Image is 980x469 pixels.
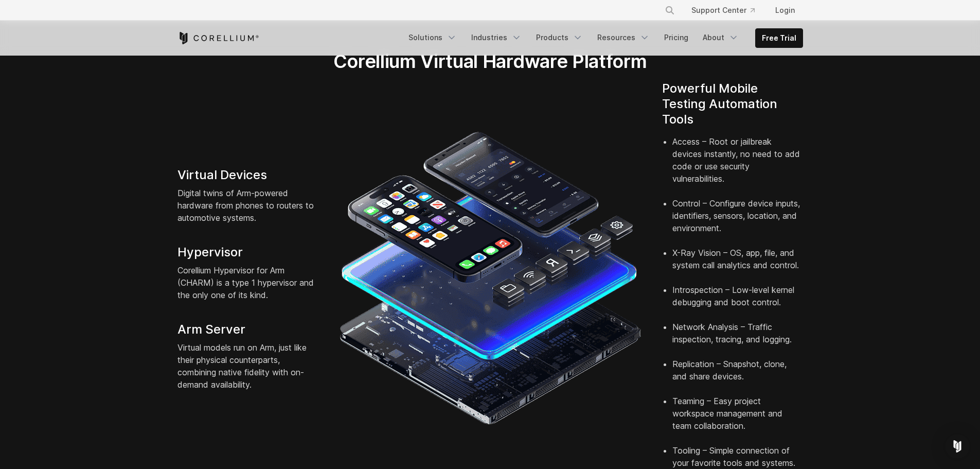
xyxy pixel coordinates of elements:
[402,28,463,47] a: Solutions
[658,28,694,47] a: Pricing
[683,1,763,20] a: Support Center
[339,127,642,429] img: iPhone and Android virtual machine and testing tools
[177,245,318,260] h4: Hypervisor
[177,264,318,301] p: Corellium Hypervisor for Arm (CHARM) is a type 1 hypervisor and the only one of its kind.
[530,28,589,47] a: Products
[672,321,803,358] li: Network Analysis – Traffic inspection, tracing, and logging.
[402,28,803,48] div: Navigation Menu
[672,247,803,284] li: X-Ray Vision – OS, app, file, and system call analytics and control.
[652,1,803,20] div: Navigation Menu
[662,81,803,127] h4: Powerful Mobile Testing Automation Tools
[697,28,745,47] a: About
[672,395,803,444] li: Teaming – Easy project workspace management and team collaboration.
[672,135,803,197] li: Access – Root or jailbreak devices instantly, no need to add code or use security vulnerabilities.
[945,434,970,459] div: Open Intercom Messenger
[672,197,803,247] li: Control – Configure device inputs, identifiers, sensors, location, and environment.
[177,167,318,183] h4: Virtual Devices
[661,1,679,20] button: Search
[672,358,803,395] li: Replication – Snapshot, clone, and share devices.
[591,28,656,47] a: Resources
[756,29,803,47] a: Free Trial
[465,28,528,47] a: Industries
[285,50,695,73] h2: Corellium Virtual Hardware Platform
[672,444,803,469] li: Tooling – Simple connection of your favorite tools and systems.
[177,187,318,224] p: Digital twins of Arm-powered hardware from phones to routers to automotive systems.
[177,322,318,337] h4: Arm Server
[672,284,803,321] li: Introspection – Low-level kernel debugging and boot control.
[177,32,259,44] a: Corellium Home
[767,1,803,20] a: Login
[177,341,318,391] p: Virtual models run on Arm, just like their physical counterparts, combining native fidelity with ...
